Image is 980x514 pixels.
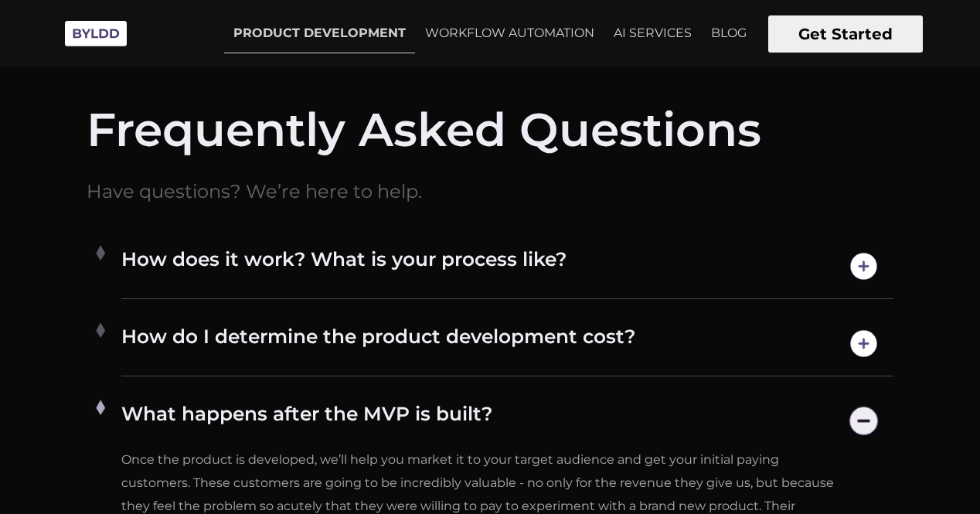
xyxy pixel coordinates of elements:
[87,183,893,200] p: Have questions? We’re here to help.
[416,14,604,53] a: WORKFLOW AUTOMATION
[121,247,893,286] h4: How does it work? What is your process like?
[224,14,415,53] a: PRODUCT DEVELOPMENT
[768,15,923,53] button: Get Started
[87,100,893,160] h1: Frequently Asked Questions
[844,324,883,363] img: open-icon
[90,243,111,263] img: plus-1
[121,324,893,363] h4: How do I determine the product development cost?
[90,397,111,417] img: plus-1
[57,12,134,55] img: Byldd - Product Development Company
[702,14,756,53] a: BLOG
[604,14,701,53] a: AI SERVICES
[90,320,111,340] img: plus-1
[844,247,883,286] img: open-icon
[121,401,893,441] h4: What happens after the MVP is built?
[844,401,883,441] img: close-icon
